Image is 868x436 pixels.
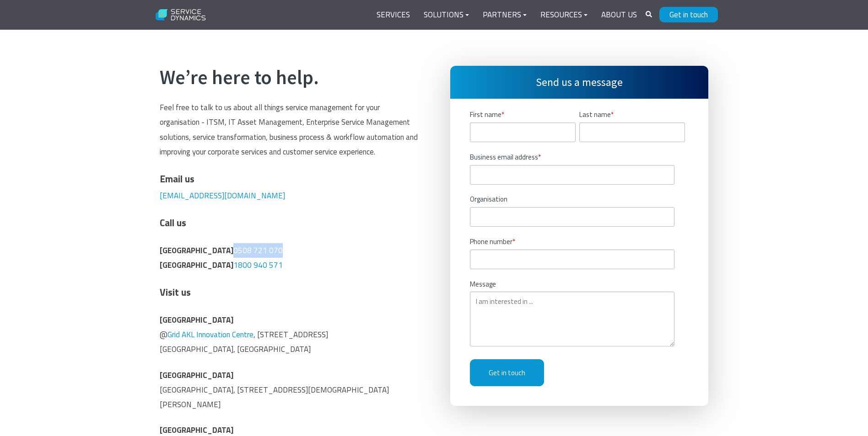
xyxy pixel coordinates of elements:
[160,313,418,357] p: @ , [STREET_ADDRESS] [GEOGRAPHIC_DATA], [GEOGRAPHIC_DATA]
[160,384,389,410] span: [GEOGRAPHIC_DATA], [STREET_ADDRESS][DEMOGRAPHIC_DATA][PERSON_NAME]
[470,194,507,204] span: Organisation
[160,285,191,299] span: Visit us
[450,66,708,99] h3: Send us a message
[579,109,611,120] span: Last name
[160,245,233,256] span: [GEOGRAPHIC_DATA]
[160,369,233,381] strong: [GEOGRAPHIC_DATA]
[151,3,211,27] img: Service Dynamics Logo - White
[370,4,644,26] div: Navigation Menu
[167,329,253,340] a: Grid AKL Innovation Centre
[470,109,501,120] span: First name
[160,215,186,230] span: Call us
[476,4,534,26] a: Partners
[160,66,418,90] h2: We’re here to help.
[534,4,594,26] a: Resources
[160,259,233,271] strong: [GEOGRAPHIC_DATA]
[233,259,283,271] a: 1800 940 571
[233,245,283,256] a: 0508 721 070
[160,171,194,186] span: Email us
[160,314,233,326] strong: [GEOGRAPHIC_DATA]
[659,7,718,22] a: Get in touch
[370,4,417,26] a: Services
[470,279,496,289] span: Message
[160,190,285,202] a: [EMAIL_ADDRESS][DOMAIN_NAME]
[160,100,418,159] p: Feel free to talk to us about all things service management for your organisation - ITSM, IT Asse...
[417,4,476,26] a: Solutions
[160,424,233,436] strong: [GEOGRAPHIC_DATA]
[470,359,544,386] input: Get in touch
[470,152,538,162] span: Business email address
[470,236,512,247] span: Phone number
[594,4,644,26] a: About Us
